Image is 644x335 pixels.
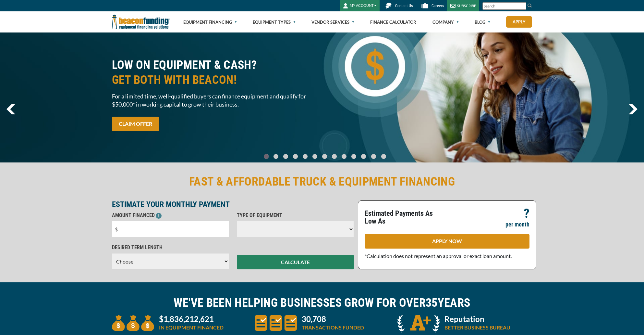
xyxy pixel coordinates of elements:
[431,4,444,8] span: Careers
[330,154,338,159] a: Go To Slide 7
[444,315,510,323] p: Reputation
[628,104,638,114] img: Right Navigator
[282,154,289,159] a: Go To Slide 2
[524,210,529,217] p: ?
[444,324,510,331] p: BETTER BUSINESS BUREAU
[237,255,354,269] button: CALCULATE
[112,92,318,109] span: For a limited time, well-qualified buyers can finance equipment and qualify for $50,000* in worki...
[237,212,354,219] p: TYPE OF EQUIPMENT
[183,12,237,32] a: Equipment Financing
[482,2,526,10] input: Search
[475,12,490,32] a: Blog
[112,315,154,331] img: three money bags to convey large amount of equipment financed
[6,104,15,114] a: previous
[253,12,296,32] a: Equipment Types
[350,154,358,159] a: Go To Slide 9
[365,234,529,249] a: APPLY NOW
[302,315,364,323] p: 30,708
[505,221,529,228] p: per month
[432,12,459,32] a: Company
[302,324,364,331] p: TRANSACTIONS FUNDED
[112,58,318,87] h2: LOW ON EQUIPMENT & CASH?
[395,4,413,8] span: Contact Us
[370,154,378,159] a: Go To Slide 11
[628,104,638,114] a: next
[527,3,532,8] img: Search
[262,154,270,159] a: Go To Slide 0
[506,16,532,28] a: Apply
[112,117,159,131] a: CLAIM OFFER
[112,295,532,310] h2: WE'VE BEEN HELPING BUSINESSES GROW FOR OVER YEARS
[301,154,309,159] a: Go To Slide 4
[359,154,368,159] a: Go To Slide 10
[426,296,438,310] span: 35
[365,253,512,259] span: *Calculation does not represent an approval or exact loan amount.
[112,221,229,237] input: $
[311,12,354,32] a: Vendor Services
[272,154,280,159] a: Go To Slide 1
[397,315,440,333] img: A + icon
[311,154,319,159] a: Go To Slide 5
[519,4,525,9] a: Clear search text
[291,154,299,159] a: Go To Slide 3
[112,72,318,87] span: GET BOTH WITH BEACON!
[112,200,354,208] p: ESTIMATE YOUR MONTHLY PAYMENT
[112,244,229,251] p: DESIRED TERM LENGTH
[112,174,532,189] h2: FAST & AFFORDABLE TRUCK & EQUIPMENT FINANCING
[159,324,224,331] p: IN EQUIPMENT FINANCED
[370,12,416,32] a: Finance Calculator
[112,11,170,32] img: Beacon Funding Corporation logo
[380,154,388,159] a: Go To Slide 12
[6,104,15,114] img: Left Navigator
[365,210,443,225] p: Estimated Payments As Low As
[112,212,229,219] p: AMOUNT FINANCED
[159,315,224,323] p: $1,836,212,621
[340,154,348,159] a: Go To Slide 8
[255,315,297,331] img: three document icons to convery large amount of transactions funded
[321,154,328,159] a: Go To Slide 6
